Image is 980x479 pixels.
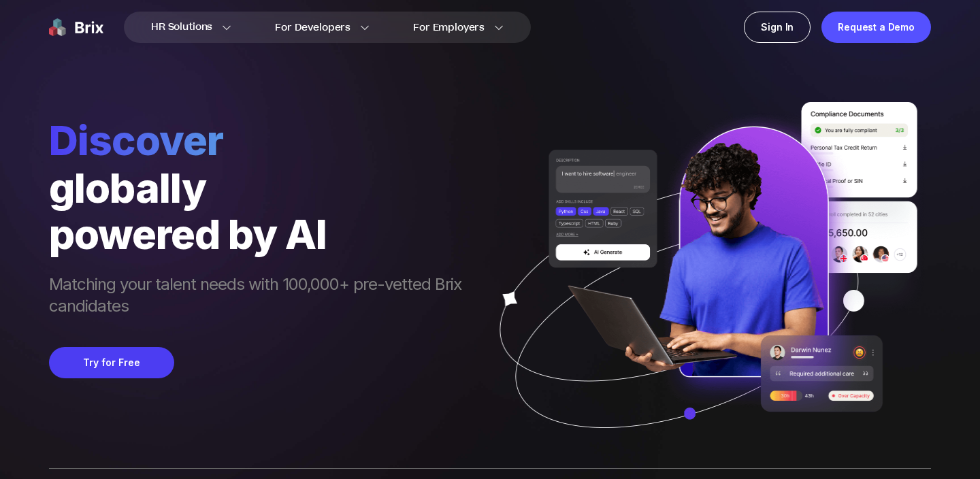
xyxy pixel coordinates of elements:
span: Matching your talent needs with 100,000+ pre-vetted Brix candidates [49,274,475,320]
a: Sign In [744,12,811,43]
span: For Employers [413,20,485,35]
span: HR Solutions [151,16,212,38]
div: powered by AI [49,211,475,257]
button: Try for Free [49,347,174,378]
span: For Developers [275,20,350,35]
div: globally [49,165,475,211]
span: Discover [49,116,475,165]
img: ai generate [475,102,931,468]
a: Request a Demo [821,12,931,43]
